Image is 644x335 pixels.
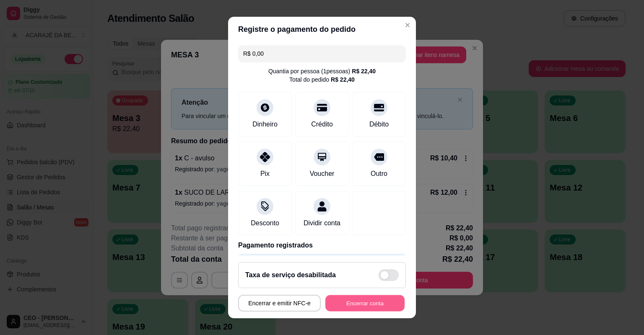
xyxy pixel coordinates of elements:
[304,218,340,228] div: Dividir conta
[243,45,401,62] input: Ex.: hambúrguer de cordeiro
[260,169,270,179] div: Pix
[371,169,387,179] div: Outro
[310,169,335,179] div: Voucher
[289,75,355,84] div: Total do pedido
[311,119,333,129] div: Crédito
[331,75,355,84] div: R$ 22,40
[245,270,336,280] h2: Taxa de serviço desabilitada
[268,67,376,75] div: Quantia por pessoa ( 1 pessoas)
[251,218,279,228] div: Desconto
[325,295,405,312] button: Encerrar conta
[238,295,321,312] button: Encerrar e emitir NFC-e
[352,67,376,75] div: R$ 22,40
[228,17,416,42] header: Registre o pagamento do pedido
[369,119,389,129] div: Débito
[401,18,414,32] button: Close
[238,240,406,250] p: Pagamento registrados
[252,119,278,129] div: Dinheiro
